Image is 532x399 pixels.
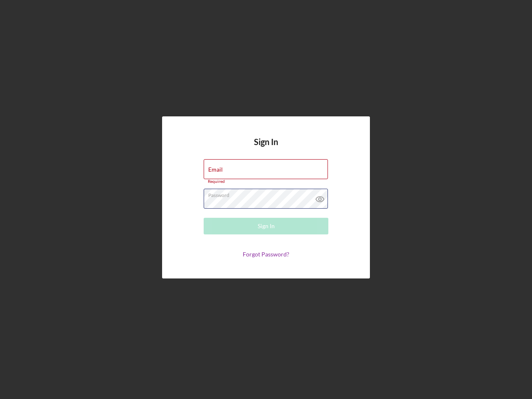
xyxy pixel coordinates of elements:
div: Sign In [258,218,275,234]
label: Email [208,166,223,173]
label: Password [208,189,328,198]
div: Required [204,179,328,184]
a: Forgot Password? [243,251,289,258]
button: Sign In [204,218,328,234]
h4: Sign In [254,137,278,159]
